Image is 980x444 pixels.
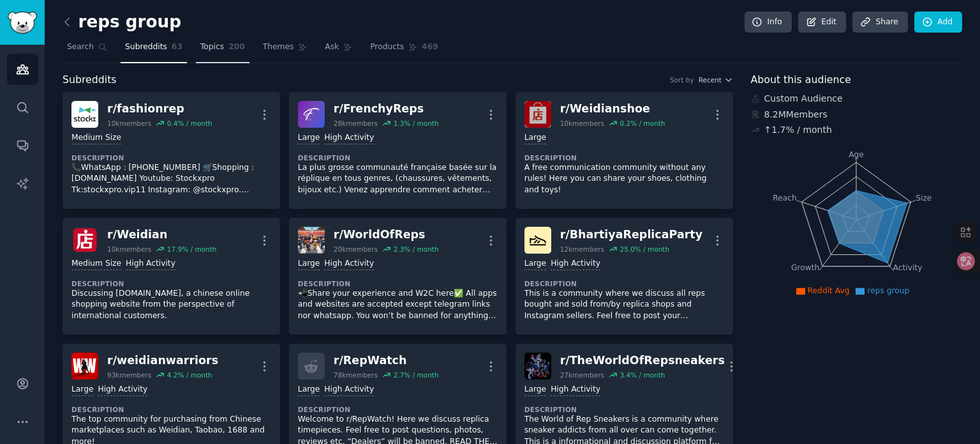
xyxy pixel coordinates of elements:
img: TheWorldOfRepsneakers [524,353,551,379]
img: GummySearch logo [8,11,37,34]
tspan: Age [849,150,864,159]
div: Large [524,384,546,396]
dt: Description [71,153,271,162]
p: La plus grosse communauté française basée sur la réplique en tous genres, (chaussures, vêtements,... [298,162,498,196]
div: 10k members [107,119,151,128]
div: ↑ 1.7 % / month [764,123,832,137]
div: High Activity [324,384,374,396]
div: Custom Audience [751,92,963,105]
p: 📲Share your experience and W2C here✅ All apps and websites are accepted except telegram links nor... [298,288,498,322]
a: Subreddits63 [121,37,187,63]
a: fashionrepr/fashionrep10kmembers0.4% / monthMedium SizeDescription📞WhatsApp：[PHONE_NUMBER] 🛒Shopp... [63,92,280,209]
a: Search [63,37,112,63]
div: r/ BhartiyaReplicaParty [560,227,702,243]
div: r/ fashionrep [107,101,212,117]
div: r/ FrenchyReps [334,101,439,117]
span: 63 [172,42,182,53]
span: About this audience [751,72,851,88]
a: Info [745,11,792,33]
div: Medium Size [71,132,121,144]
img: Weidianshoe [524,101,551,128]
dt: Description [524,405,724,414]
span: Topics [200,42,224,53]
a: Products469 [366,37,442,63]
div: Large [298,384,320,396]
a: Edit [798,11,846,33]
span: Recent [699,75,722,84]
a: Add [914,11,962,33]
div: High Activity [126,258,175,270]
dt: Description [298,153,498,162]
div: High Activity [551,384,600,396]
div: r/ Weidianshoe [560,101,665,117]
div: 1.3 % / month [394,119,439,128]
button: Recent [699,75,733,84]
span: Subreddits [63,72,117,88]
dt: Description [524,153,724,162]
a: Ask [320,37,357,63]
div: 78k members [334,371,378,379]
div: 3.4 % / month [620,371,665,379]
div: r/ RepWatch [334,353,439,369]
div: 12k members [560,245,604,254]
div: Large [71,384,93,396]
span: Search [67,42,94,53]
a: BhartiyaReplicaPartyr/BhartiyaReplicaParty12kmembers25.0% / monthLargeHigh ActivityDescriptionThi... [516,218,733,335]
dt: Description [298,405,498,414]
div: r/ TheWorldOfRepsneakers [560,353,725,369]
span: reps group [867,286,909,295]
div: High Activity [98,384,147,396]
div: 0.4 % / month [167,119,212,128]
div: r/ WorldOfReps [334,227,439,243]
div: 0.2 % / month [620,119,665,128]
tspan: Size [916,193,932,202]
div: 28k members [334,119,378,128]
div: Large [524,258,546,270]
div: 2.7 % / month [394,371,439,379]
p: Discussing [DOMAIN_NAME], a chinese online shopping website from the perspective of international... [71,288,271,322]
tspan: Growth [791,263,819,272]
a: Topics200 [196,37,249,63]
div: Large [298,132,320,144]
div: r/ weidianwarriors [107,353,218,369]
div: Sort by [670,75,694,84]
div: 25.0 % / month [620,245,669,254]
a: WorldOfRepsr/WorldOfReps20kmembers2.3% / monthLargeHigh ActivityDescription📲Share your experience... [289,218,507,335]
p: 📞WhatsApp：[PHONE_NUMBER] 🛒Shopping：[DOMAIN_NAME] Youtube: Stockxpro Tk:stockxpro.vip11 Instagram:... [71,162,271,196]
div: 8.2M Members [751,108,963,121]
div: 10k members [560,119,604,128]
span: Ask [325,42,339,53]
div: 93k members [107,371,151,379]
img: weidianwarriors [71,353,98,379]
a: FrenchyRepsr/FrenchyReps28kmembers1.3% / monthLargeHigh ActivityDescriptionLa plus grosse communa... [289,92,507,209]
dt: Description [71,279,271,288]
div: 20k members [334,245,378,254]
dt: Description [298,279,498,288]
span: Subreddits [125,42,167,53]
div: r/ Weidian [107,227,216,243]
div: Medium Size [71,258,121,270]
div: High Activity [551,258,600,270]
dt: Description [71,405,271,414]
div: High Activity [324,132,374,144]
span: Themes [263,42,294,53]
span: Products [370,42,404,53]
img: BhartiyaReplicaParty [524,227,551,254]
div: Large [298,258,320,270]
p: A free communication community without any rules! Here you can share your shoes, clothing and toys! [524,162,724,196]
div: High Activity [324,258,374,270]
img: FrenchyReps [298,101,325,128]
tspan: Activity [893,263,922,272]
h2: reps group [63,12,181,33]
span: 200 [228,42,245,53]
div: 27k members [560,371,604,379]
div: Large [524,132,546,144]
img: Weidian [71,227,98,254]
a: Weidianshoer/Weidianshoe10kmembers0.2% / monthLargeDescriptionA free communication community with... [516,92,733,209]
div: 17.9 % / month [167,245,217,254]
p: This is a community where we discuss all reps bought and sold from/by replica shops and Instagram... [524,288,724,322]
span: Reddit Avg [808,286,850,295]
tspan: Reach [773,193,797,202]
div: 10k members [107,245,151,254]
img: fashionrep [71,101,98,128]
